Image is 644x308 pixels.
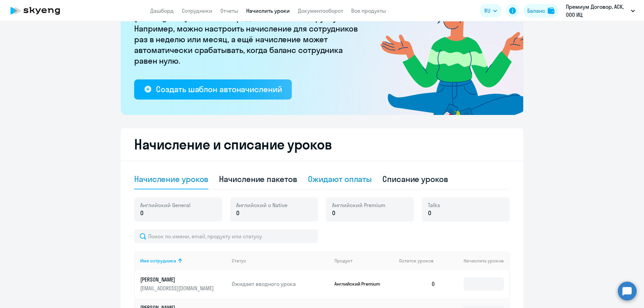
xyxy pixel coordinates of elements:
div: Баланс [527,7,545,15]
div: Начисление уроков [134,174,208,184]
a: Документооборот [298,7,343,14]
div: Продукт [334,258,394,264]
img: balance [548,7,554,14]
div: Ожидают оплаты [308,174,372,184]
div: Создать шаблон автоначислений [156,84,282,95]
span: 0 [236,209,239,218]
span: 0 [332,209,335,218]
span: Английский с Native [236,201,287,209]
span: 0 [140,209,144,218]
td: 0 [394,270,441,298]
span: RU [484,7,490,15]
span: Talks [428,201,440,209]
a: Отчеты [220,7,238,14]
span: Английский Premium [332,201,385,209]
p: Английский Premium [334,281,385,287]
div: Остаток уроков [399,258,441,264]
div: Начисление пакетов [219,174,297,184]
span: 0 [428,209,431,218]
button: RU [480,4,502,17]
p: Премиум Договор, АСК, ООО ИЦ [566,3,628,19]
div: Продукт [334,258,353,264]
div: Статус [232,258,246,264]
a: Начислить уроки [246,7,290,14]
a: Дашборд [150,7,174,14]
div: Списание уроков [382,174,448,184]
h2: Начисление и списание уроков [134,136,510,152]
input: Поиск по имени, email, продукту или статусу [134,230,318,243]
th: Начислить уроков [441,252,509,270]
div: Статус [232,258,329,264]
button: Балансbalance [523,4,558,17]
span: Остаток уроков [399,258,434,264]
button: Премиум Договор, АСК, ООО ИЦ [562,3,638,19]
div: Имя сотрудника [140,258,176,264]
p: [PERSON_NAME] [140,276,215,283]
span: Английский General [140,201,191,209]
a: Все продукты [351,7,386,14]
a: [PERSON_NAME][EMAIL_ADDRESS][DOMAIN_NAME] [140,276,226,292]
p: [EMAIL_ADDRESS][DOMAIN_NAME] [140,285,215,292]
div: Имя сотрудника [140,258,226,264]
p: [PERSON_NAME] больше не придётся начислять вручную. Например, можно настроить начисление для сотр... [134,12,362,66]
a: Сотрудники [182,7,212,14]
button: Создать шаблон автоначислений [134,79,292,100]
p: Ожидает вводного урока [232,280,329,288]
